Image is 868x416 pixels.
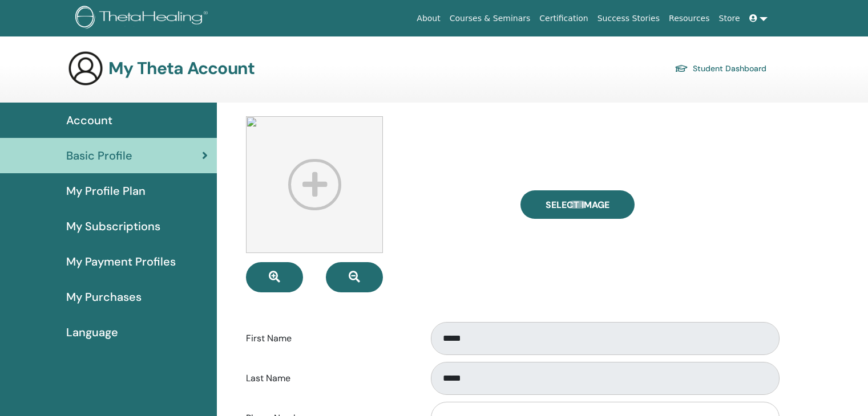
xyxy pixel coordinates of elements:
[546,199,609,211] span: Select Image
[66,182,146,199] span: My Profile Plan
[675,64,688,74] img: graduation-cap.svg
[108,58,255,79] h3: My Theta Account
[75,6,212,31] img: logo.png
[675,60,766,76] a: Student Dashboard
[714,8,745,29] a: Store
[66,324,118,341] span: Language
[237,368,420,389] label: Last Name
[66,147,132,164] span: Basic Profile
[570,201,585,209] input: Select Image
[412,8,445,29] a: About
[445,8,535,29] a: Courses & Seminars
[66,288,142,305] span: My Purchases
[664,8,714,29] a: Resources
[535,8,592,29] a: Certification
[67,50,104,87] img: generic-user-icon.jpg
[237,328,420,349] label: First Name
[66,218,160,235] span: My Subscriptions
[66,112,112,129] span: Account
[66,253,176,270] span: My Payment Profiles
[593,8,664,29] a: Success Stories
[246,116,383,253] img: profile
